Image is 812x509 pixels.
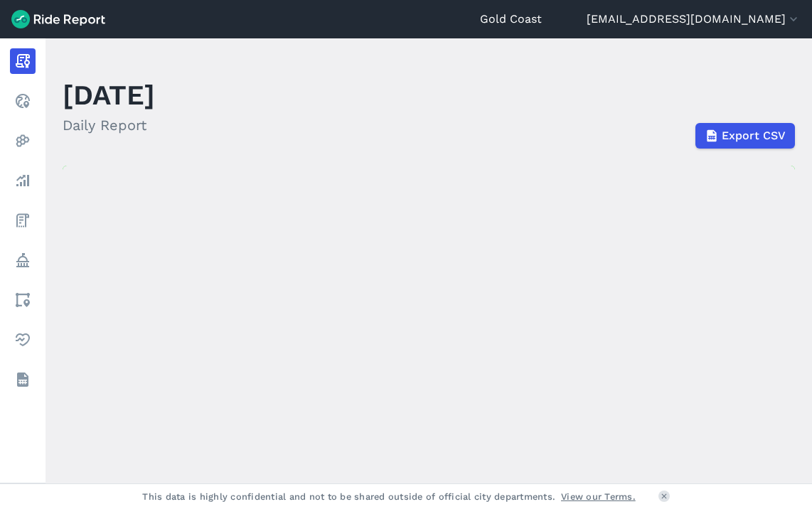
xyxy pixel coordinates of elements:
a: Policy [10,247,36,273]
img: Ride Report [11,10,105,28]
h1: [DATE] [63,75,155,114]
button: Export CSV [695,123,795,149]
h2: Daily Report [63,114,155,136]
a: Areas [10,287,36,313]
a: Realtime [10,88,36,114]
a: Heatmaps [10,128,36,154]
a: Analyze [10,168,36,193]
a: Datasets [10,367,36,392]
a: View our Terms. [561,490,636,503]
a: Fees [10,208,36,233]
a: Report [10,48,36,74]
span: Export CSV [722,127,786,144]
button: [EMAIL_ADDRESS][DOMAIN_NAME] [587,11,801,28]
a: Health [10,327,36,353]
a: Gold Coast [480,11,542,28]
